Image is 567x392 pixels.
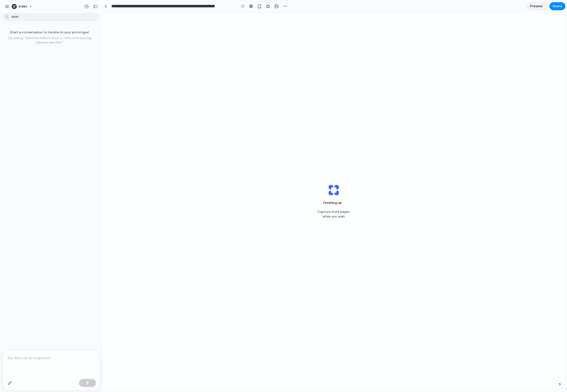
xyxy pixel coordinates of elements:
[550,2,566,10] button: Share
[2,30,97,35] p: Start a conversation to iterate on your prototype!
[10,2,35,10] button: Index
[553,4,562,9] span: Share
[319,200,348,205] span: Finishing up
[527,2,547,10] a: Preview
[2,36,97,45] p: Try asking: "Make the buttons blue" or "Add more spacing between elements"
[530,4,543,9] span: Preview
[19,4,27,9] span: Index
[318,209,350,219] span: Capture more pages while you wait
